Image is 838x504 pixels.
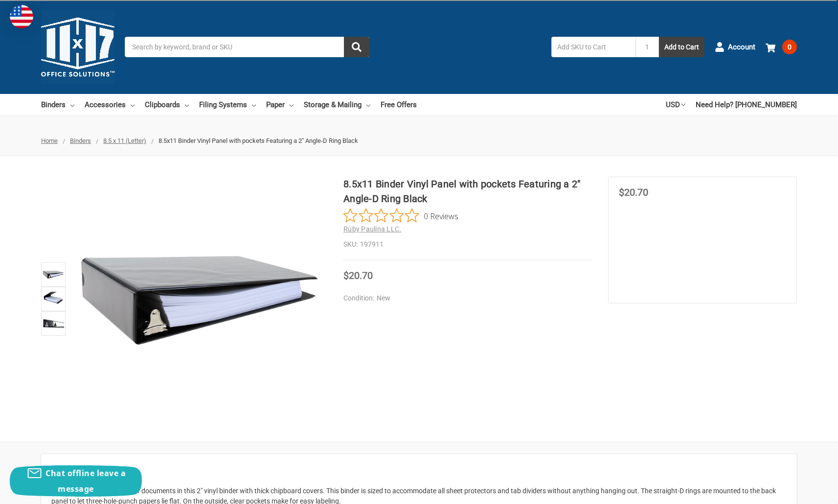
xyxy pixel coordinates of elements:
input: Add SKU to Cart [551,37,635,57]
button: Rated 0 out of 5 stars from 0 reviews. Jump to reviews. [343,208,458,223]
a: Need Help? [PHONE_NUMBER] [696,94,797,115]
a: Filing Systems [199,94,256,115]
a: Free Offers [381,94,417,115]
span: Account [728,42,755,53]
button: Add to Cart [659,37,704,57]
span: 0 Reviews [424,208,458,223]
dd: 197911 [343,239,592,250]
input: Search by keyword, brand or SKU [125,37,369,57]
button: Chat offline leave a message [10,465,142,497]
span: Chat offline leave a message [45,468,126,494]
h1: 8.5x11 Binder Vinyl Panel with pockets Featuring a 2" Angle-D Ring Black [343,177,592,206]
img: duty and tax information for United States [10,5,33,28]
a: Home [41,137,58,144]
img: 8.5x11 Binder - Vinyl - Black (197911) [43,313,64,334]
dt: Condition: [343,293,374,303]
a: Ruby Paulina LLC. [343,225,401,233]
span: $20.70 [343,270,373,281]
a: Binders [41,94,74,115]
dd: New [343,293,588,303]
a: Accessories [85,94,135,115]
h2: Description [51,464,787,479]
img: 11x17.com [41,10,114,84]
a: Clipboards [145,94,189,115]
a: Storage & Mailing [304,94,370,115]
a: Paper [266,94,294,115]
a: USD [666,94,685,115]
dt: SKU: [343,239,358,250]
a: 0 [766,34,797,60]
img: 8.5x11 Binder Vinyl Panel with pockets Featuring a 2" Angle-D Ring Black [43,264,64,285]
img: 8.5x11 Binder Vinyl Panel with pockets Featuring a 2" Angle-D Ring Black [43,288,64,310]
a: Binders [70,137,91,144]
span: 0 [782,40,797,54]
span: 8.5x11 Binder Vinyl Panel with pockets Featuring a 2" Angle-D Ring Black [159,137,358,144]
span: $20.70 [619,186,648,198]
img: 8.5x11 Binder Vinyl Panel with pockets Featuring a 2" Angle-D Ring Black [78,177,322,421]
a: Account [715,34,755,60]
a: 8.5 x 11 (Letter) [103,137,146,144]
